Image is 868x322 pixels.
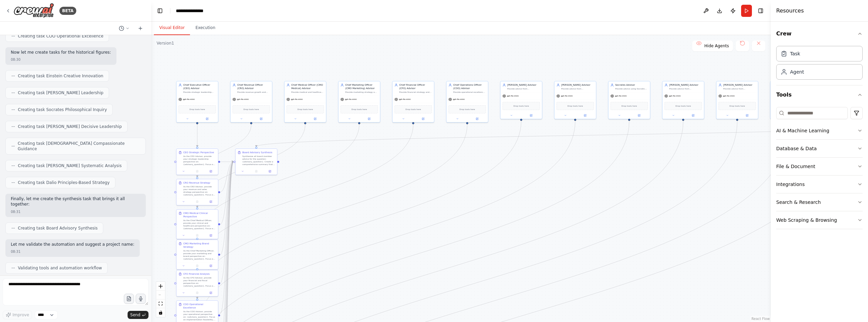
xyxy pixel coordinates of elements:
span: Drop tools here [351,108,367,111]
span: gpt-4o-mini [669,95,681,97]
span: Drop tools here [459,108,475,111]
div: [PERSON_NAME] Advisor [561,83,594,87]
button: Hide left sidebar [155,6,165,16]
div: As the CEO Advisor, provide your strategic leadership perspective on: {advisory_question}. Focus ... [183,155,216,166]
span: Hide Agents [704,43,729,49]
div: AI & Machine Learning [776,127,829,134]
button: Upload files [124,294,134,304]
div: Chief Marketing Officer (CMO Marketing) AdvisorProvide marketing strategy and brand development a... [338,81,380,123]
span: gpt-4o-mini [453,98,465,101]
div: Search & Research [776,199,821,206]
div: Provide advice from [PERSON_NAME] perspective, emphasizing curiosity, creative thinking, scientif... [507,87,540,90]
div: Provide medical and healthcare strategy advice, focusing on clinical excellence, patient outcomes... [291,91,324,93]
div: COO Operational Excellence [183,303,216,310]
span: Validating tools and automation workflow [18,265,102,271]
span: Creating task [PERSON_NAME] Leadership [18,90,103,96]
g: Edge from c8d4e5db-9400-48b1-aff3-9a01bd87911e to 9ea9d827-f59b-4777-87d7-851575370c0a [220,160,233,163]
span: Creating task Socrates Philosophical Inquiry [18,107,107,112]
span: Send [130,312,140,318]
div: As the CFO Advisor, provide your financial and fiscal perspective on: {advisory_question}. Focus ... [183,276,216,287]
span: gpt-4o-mini [723,95,735,97]
button: Open in side panel [205,264,217,268]
span: Drop tools here [621,104,637,108]
span: gpt-4o-mini [615,95,627,97]
button: Improve [3,311,32,319]
span: gpt-4o-mini [399,98,411,101]
g: Edge from 577459c0-14a5-4d22-8e16-ada65bff6b7e to c95c74cf-2f06-4508-8492-c1e2eddefdc0 [195,124,361,238]
button: Hide right sidebar [756,6,765,16]
button: zoom in [156,282,165,291]
div: Provide advice using Socratic method and philosophical inquiry, emphasizing critical thinking, se... [615,87,648,90]
div: Chief Operations Officer (COO) AdvisorProvide operational excellence and process optimization adv... [446,81,488,123]
button: Open in side panel [305,117,325,121]
div: CMO Medical Clinical Perspective [183,212,216,218]
div: CEO Strategic PerspectiveAs the CEO Advisor, provide your strategic leadership perspective on: {a... [176,149,218,175]
div: CRO Revenue StrategyAs the CRO Advisor, provide your revenue and sales strategy perspective on: {... [176,179,218,206]
button: File & Document [776,158,863,175]
button: Open in side panel [467,117,487,121]
g: Edge from c95c74cf-2f06-4508-8492-c1e2eddefdc0 to 9ea9d827-f59b-4777-87d7-851575370c0a [220,160,233,256]
div: Tools [776,104,863,235]
button: Open in side panel [629,113,649,117]
div: Version 1 [157,41,174,46]
button: Open in side panel [205,199,217,204]
div: Agent [790,69,804,75]
div: [PERSON_NAME] AdvisorProvide advice from [PERSON_NAME]' Stoic philosophy, emphasizing virtue, dut... [554,81,596,119]
g: Edge from 1b63efba-59b1-469b-af0c-ce5673eeb1ce to 9ea9d827-f59b-4777-87d7-851575370c0a [220,160,233,285]
button: Open in side panel [264,169,276,173]
button: Open in side panel [359,117,379,121]
button: Hide Agents [692,41,733,51]
button: Open in side panel [683,113,703,117]
div: React Flow controls [156,282,165,317]
span: Creating task Board Advisory Synthesis [18,225,98,231]
span: Creating task [DEMOGRAPHIC_DATA] Compassionate Guidance [18,141,140,152]
p: Let me validate the automation and suggest a project name: [11,242,134,247]
button: Open in side panel [197,117,217,121]
button: Open in side panel [205,233,217,237]
div: Chief Executive Officer (CEO) Advisor [183,83,216,90]
button: Web Scraping & Browsing [776,211,863,229]
button: Search & Research [776,193,863,211]
div: [PERSON_NAME] Advisor [669,83,702,87]
span: Creating task COO Operational Excellence [18,33,103,39]
span: gpt-4o-mini [291,98,303,101]
div: Synthesize all board member advice for the question: {advisory_question}. Create a comprehensive ... [242,155,275,166]
div: Chief Medical Officer (CMO Medical) Advisor [291,83,324,90]
a: React Flow attribution [752,317,770,321]
span: gpt-4o-mini [237,98,249,101]
button: Integrations [776,176,863,193]
div: CFO Financial AnalysisAs the CFO Advisor, provide your financial and fiscal perspective on: {advi... [176,270,218,297]
div: [PERSON_NAME] Advisor [507,83,540,87]
button: Open in side panel [413,117,433,121]
button: No output available [190,169,204,173]
button: No output available [190,264,204,268]
img: Logo [13,3,54,18]
div: Database & Data [776,145,817,152]
button: Crew [776,24,863,43]
button: AI & Machine Learning [776,122,863,139]
span: Creating task Einstein Creative Innovation [18,73,103,79]
button: No output available [249,169,263,173]
div: As the COO Advisor, provide your operational perspective on: {advisory_question}. Focus on implem... [183,310,216,321]
div: [PERSON_NAME] Advisor [723,83,756,87]
div: Board Advisory Synthesis [242,151,272,154]
button: Switch to previous chat [116,24,132,32]
span: Drop tools here [297,108,313,111]
span: gpt-4o-mini [561,95,573,97]
button: Open in side panel [521,113,541,117]
span: Improve [12,312,29,318]
div: CMO Medical Clinical PerspectiveAs the Chief Medical Officer, provide your clinical and healthcar... [176,209,218,239]
span: Drop tools here [567,104,583,108]
span: Drop tools here [189,108,205,111]
div: Provide strategic leadership advice from a CEO perspective, focusing on vision, growth, organizat... [183,91,216,93]
div: Task [790,50,800,57]
span: Drop tools here [405,108,421,111]
g: Edge from ff7107cc-cfd7-4932-92db-136c415f651b to 1b63efba-59b1-469b-af0c-ce5673eeb1ce [195,124,415,268]
div: Socrates Advisor [615,83,648,87]
g: Edge from 33069c39-dbb2-42c4-b7ac-187613e37254 to 7737a9be-2438-4204-95c1-7e634dcfc4bb [195,124,307,208]
div: Chief Marketing Officer (CMO Marketing) Advisor [345,83,378,90]
nav: breadcrumb [176,7,210,14]
div: As the Chief Medical Officer, provide your clinical and healthcare perspective on: {advisory_ques... [183,219,216,230]
span: Creating task [PERSON_NAME] Decisive Leadership [18,124,122,129]
button: Tools [776,85,863,104]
